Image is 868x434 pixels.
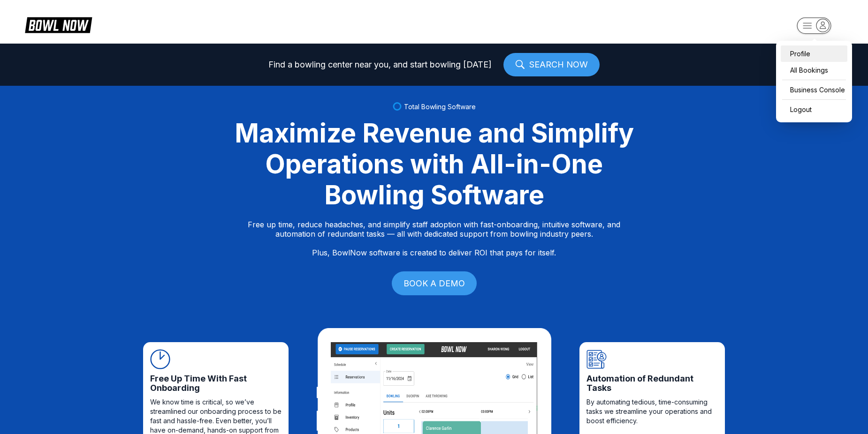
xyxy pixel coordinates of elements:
a: BOOK A DEMO [392,271,477,295]
span: Total Bowling Software [404,103,476,111]
div: Maximize Revenue and Simplify Operations with All-in-One Bowling Software [223,118,645,210]
a: Business Console [781,82,847,98]
span: Free Up Time With Fast Onboarding [150,374,282,393]
a: Profile [781,45,847,62]
a: All Bookings [781,62,847,78]
button: Logout [781,101,847,118]
p: Free up time, reduce headaches, and simplify staff adoption with fast-onboarding, intuitive softw... [248,220,620,257]
span: By automating tedious, time-consuming tasks we streamline your operations and boost efficiency. [586,397,718,426]
span: Find a bowling center near you, and start bowling [DATE] [268,60,492,69]
span: Automation of Redundant Tasks [586,374,718,393]
a: SEARCH NOW [503,53,600,76]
